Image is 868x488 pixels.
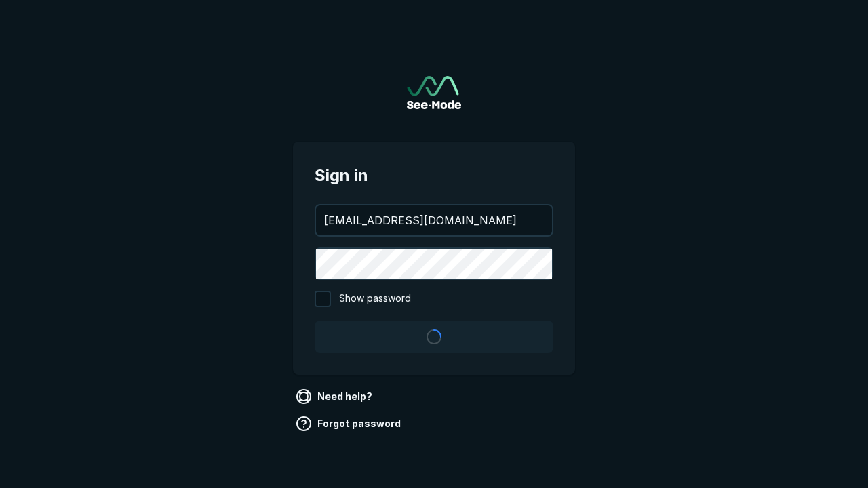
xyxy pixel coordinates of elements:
a: Need help? [293,386,378,407]
input: your@email.com [316,205,552,235]
span: Show password [339,291,411,307]
img: See-Mode Logo [407,76,461,109]
a: Forgot password [293,413,406,434]
span: Sign in [315,163,553,188]
a: Go to sign in [407,76,461,109]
